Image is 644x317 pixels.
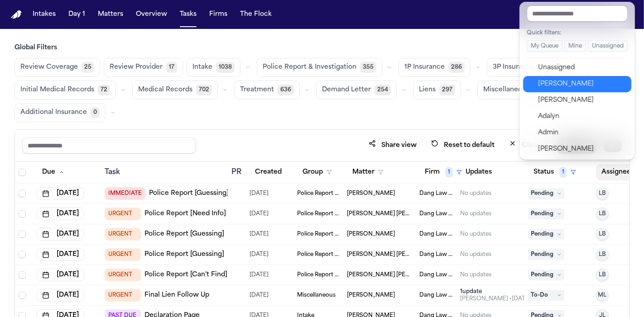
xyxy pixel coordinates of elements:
[564,40,586,52] button: Mine
[588,40,628,52] button: Unassigned
[538,111,626,122] div: Adalyn
[538,79,626,90] div: [PERSON_NAME]
[538,62,626,73] div: Unassigned
[527,29,628,37] div: Quick filters:
[519,2,635,160] div: Assignee
[527,40,562,52] button: My Queue
[538,144,626,155] div: [PERSON_NAME]
[538,95,626,106] div: [PERSON_NAME]
[538,128,626,138] div: Admin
